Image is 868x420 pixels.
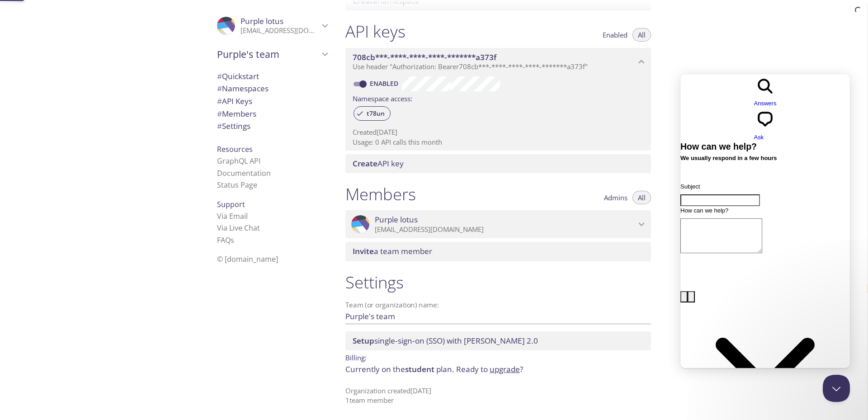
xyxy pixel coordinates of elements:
[217,83,269,94] span: Namespaces
[345,21,406,42] h1: API keys
[217,71,259,81] span: Quickstart
[217,109,222,119] span: #
[217,168,271,178] a: Documentation
[210,120,335,132] div: Team Settings
[632,28,651,42] button: All
[354,106,391,121] div: t78un
[217,254,278,264] span: © [DOMAIN_NAME]
[210,42,335,66] div: Purple's team
[353,335,538,346] span: single-sign-on (SSO) with [PERSON_NAME] 2.0
[210,70,335,83] div: Quickstart
[217,71,222,81] span: #
[353,246,432,256] span: a team member
[217,156,260,166] a: GraphQL API
[217,121,222,131] span: #
[353,335,374,346] span: Setup
[217,83,222,94] span: #
[217,211,248,221] a: Via Email
[345,350,651,363] p: Billing:
[368,79,402,88] a: Enabled
[823,375,850,402] iframe: Help Scout Beacon - Close
[217,96,222,106] span: #
[217,235,234,245] a: FAQ
[345,386,651,406] p: Organization created [DATE] 1 team member
[345,210,651,238] div: Purple lotus
[210,11,335,41] div: Purple lotus
[210,82,335,95] div: Namespaces
[345,331,651,350] div: Setup SSO
[353,91,412,104] label: Namespace access:
[345,154,651,173] div: Create API Key
[456,364,523,374] span: Ready to ?
[231,235,234,245] span: s
[217,199,245,209] span: Support
[353,246,374,256] span: Invite
[680,74,850,368] iframe: Help Scout Beacon - Live Chat, Contact Form, and Knowledge Base
[210,95,335,108] div: API Keys
[241,16,283,26] span: Purple lotus
[345,242,651,261] div: Invite a team member
[217,109,256,119] span: Members
[345,272,651,293] h1: Settings
[217,96,252,106] span: API Keys
[361,109,390,118] span: t78un
[405,364,434,374] span: student
[353,127,644,137] p: Created [DATE]
[353,158,404,169] span: API key
[353,137,644,147] p: Usage: 0 API calls this month
[490,364,520,374] a: upgrade
[345,363,651,375] p: Currently on the plan.
[217,223,260,233] a: Via Live Chat
[217,48,319,61] span: Purple's team
[217,144,253,154] span: Resources
[597,28,633,42] button: Enabled
[345,184,416,204] h1: Members
[599,191,633,204] button: Admins
[353,158,377,169] span: Create
[375,225,636,234] p: [EMAIL_ADDRESS][DOMAIN_NAME]
[632,191,651,204] button: All
[217,121,250,131] span: Settings
[217,180,257,190] a: Status Page
[375,215,418,225] span: Purple lotus
[345,302,439,308] label: Team (or organization) name:
[241,26,319,35] p: [EMAIL_ADDRESS][DOMAIN_NAME]
[210,108,335,120] div: Members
